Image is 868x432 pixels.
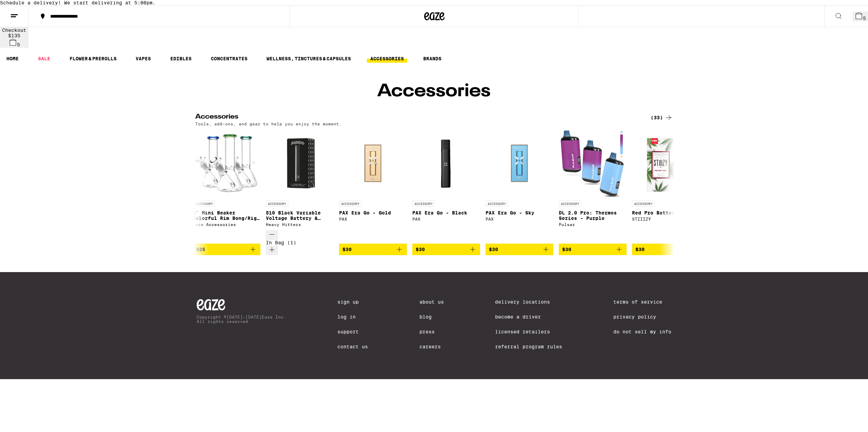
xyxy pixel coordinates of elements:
a: Do Not Sell My Info [613,329,671,334]
span: 5 [17,42,20,47]
a: Press [419,329,444,334]
h2: Accessories [195,114,639,122]
p: 8" Mini Beaker Colorful Rim Bong/Rig - Tier 2 [193,210,260,221]
p: ACCESSORY [193,201,215,207]
p: ACCESSORY [339,201,361,207]
button: Add to bag [193,244,260,255]
p: DL 2.0 Pro: Thermos Series - Purple [559,210,627,221]
a: Contact Us [337,344,368,349]
span: 5 [863,16,866,21]
div: Pulsar [559,222,627,227]
div: STIIIZY [632,217,700,221]
p: 510 Black Variable Voltage Battery & Charger [266,210,334,221]
a: FLOWER & PREROLLS [66,55,120,63]
a: ACCESSORIES [367,55,407,63]
a: Delivery Locations [495,299,562,305]
button: Add to bag [339,244,407,255]
a: Open page for PAX Era Go - Gold from PAX [339,129,407,244]
img: Pulsar - DL 2.0 Pro: Thermos Series - Purple [559,129,627,197]
img: PAX - PAX Era Go - Gold [339,129,407,197]
button: 5 [853,12,868,21]
p: Red Pro Battery [632,210,700,215]
a: Log In [337,314,368,320]
p: ACCESSORY [412,201,435,207]
p: ACCESSORY [632,201,654,207]
a: Open page for 8" Mini Beaker Colorful Rim Bong/Rig - Tier 2 from Eaze Accessories [193,129,260,244]
a: (33) [651,114,673,122]
p: ACCESSORY [486,201,508,207]
a: Support [337,329,368,334]
a: Licensed Retailers [495,329,562,334]
a: EDIBLES [167,55,195,63]
a: Open page for PAX Era Go - Sky from PAX [486,129,553,244]
div: PAX [486,217,553,221]
img: Heavy Hitters - 510 Black Variable Voltage Battery & Charger [266,129,334,197]
a: Privacy Policy [613,314,671,320]
a: CONCENTRATES [208,55,251,63]
p: Tools, add-ons, and gear to help you enjoy the moment. [195,122,342,126]
span: $30 [635,247,645,252]
button: Decrement [266,230,278,240]
img: STIIIZY - Red Pro Battery [632,129,700,197]
div: Heavy Hitters [266,222,334,227]
p: ACCESSORY [559,201,581,207]
img: PAX - PAX Era Go - Sky [486,129,553,197]
a: About Us [419,299,444,305]
a: Sign Up [337,299,368,305]
img: PAX - PAX Era Go - Black [412,129,480,197]
button: Add to bag [559,244,627,255]
a: Open page for 510 Black Variable Voltage Battery & Charger from Heavy Hitters [266,129,334,230]
span: $30 [342,247,352,252]
img: Eaze Accessories - 8" Mini Beaker Colorful Rim Bong/Rig - Tier 2 [193,129,260,197]
div: Eaze Accessories [193,222,260,227]
a: Referral Program Rules [495,344,562,349]
a: Become a Driver [495,314,562,320]
a: SALE [35,55,54,63]
div: PAX [412,217,480,221]
h1: Accessories [377,83,491,100]
div: Checkout [2,27,26,33]
a: VAPES [132,55,154,63]
p: PAX Era Go - Sky [486,210,553,215]
span: $30 [562,247,571,252]
div: PAX [339,217,407,221]
div: $ 135 [2,33,26,38]
button: Add to bag [632,244,700,255]
a: Open page for PAX Era Go - Black from PAX [412,129,480,244]
span: $30 [416,247,425,252]
a: WELLNESS, TINCTURES & CAPSULES [263,55,354,63]
button: Increment [266,245,278,255]
a: Open page for Red Pro Battery from STIIIZY [632,129,700,244]
p: PAX Era Go - Gold [339,210,407,215]
div: In Bag (1) [266,240,334,245]
button: Add to bag [486,244,553,255]
a: Terms of Service [613,299,671,305]
p: PAX Era Go - Black [412,210,480,215]
a: Careers [419,344,444,349]
button: Add to bag [412,244,480,255]
p: Copyright © [DATE]-[DATE] Eaze Inc. All rights reserved. [197,315,286,324]
span: $30 [489,247,498,252]
a: HOME [3,55,22,63]
p: ACCESSORY [266,201,288,207]
a: Blog [419,314,444,320]
span: $25 [196,247,205,252]
a: Open page for DL 2.0 Pro: Thermos Series - Purple from Pulsar [559,129,627,244]
button: BRANDS [420,55,445,63]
